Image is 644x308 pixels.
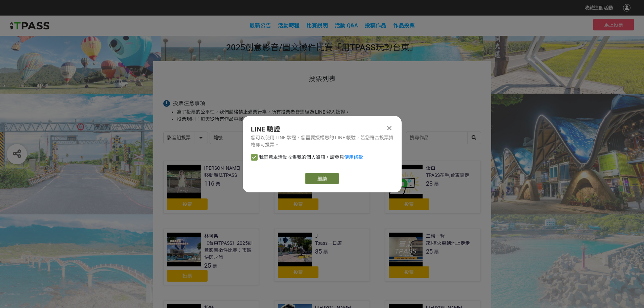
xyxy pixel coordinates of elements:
h1: 投票列表 [163,75,481,83]
button: 馬上投票 [593,19,634,30]
div: J [315,233,318,240]
span: 投票注意事項 [173,100,205,106]
span: 票 [216,181,220,187]
a: 活動時程 [278,22,300,29]
span: 投票 [293,202,303,207]
a: 林可樂《台東TPASS》2025創意影音徵件比賽：市區快閃之旅25票投票 [163,229,259,285]
span: 投票 [404,269,414,275]
div: [PERSON_NAME] [204,165,240,172]
span: 投稿作品 [365,22,386,29]
a: JTpassㄧ日遊35票投票 [274,229,370,282]
a: 使用條款 [344,155,363,160]
span: 116 [204,180,214,187]
span: 作品投票 [393,22,415,29]
span: 票 [434,181,439,187]
span: 票 [434,249,439,255]
span: 票 [323,249,328,255]
a: [PERSON_NAME]移動魔法TPASS116票投票 [163,161,259,214]
button: 繼續 [305,173,339,184]
div: 移動魔法TPASS [204,172,237,179]
span: 我同意本活動收集我的個人資訊，請參見 [259,154,363,161]
div: 三橫一豎 [426,233,445,240]
div: LINE 驗證 [251,124,393,134]
a: 活動 Q&A [335,22,358,29]
span: 投票 [183,202,192,207]
a: 比賽說明 [306,22,328,29]
span: 25 [426,248,433,255]
div: 來!搭火車到池上走走 [426,240,470,247]
span: 28 [426,180,433,187]
li: 投票規則：每天從所有作品中擇一投票。 [177,116,481,123]
span: 投票 [404,202,414,207]
span: 投票 [293,269,303,275]
a: 最新公告 [249,22,271,29]
span: 25 [204,262,211,269]
div: 蛋白 [426,165,435,172]
span: 投票 [183,273,192,279]
span: 票 [212,263,217,269]
li: 為了投票的公平性，我們嚴格禁止灌票行為，所有投票者皆需經過 LINE 登入認證。 [177,109,481,116]
input: 搜尋作品 [406,132,481,144]
div: Tpassㄧ日遊 [315,240,342,247]
span: 收藏這個活動 [585,5,613,10]
span: 35 [315,248,322,255]
div: 您可以使用 LINE 驗證，您需要授權您的 LINE 帳號，若您符合投票資格即可投票。 [251,134,393,148]
img: 2025創意影音/圖文徵件比賽「用TPASS玩轉台東」 [10,21,49,31]
div: TPASS在手,台東隨走 [426,172,469,179]
div: 林可樂 [204,233,218,240]
div: 《台東TPASS》2025創意影音徵件比賽：市區快閃之旅 [204,240,255,261]
span: 馬上投票 [604,22,623,28]
span: 2025創意影音/圖文徵件比賽「用TPASS玩轉台東」 [226,43,418,52]
a: 蛋白TPASS在手,台東隨走28票投票 [385,161,481,214]
a: 三橫一豎來!搭火車到池上走走25票投票 [385,229,481,282]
